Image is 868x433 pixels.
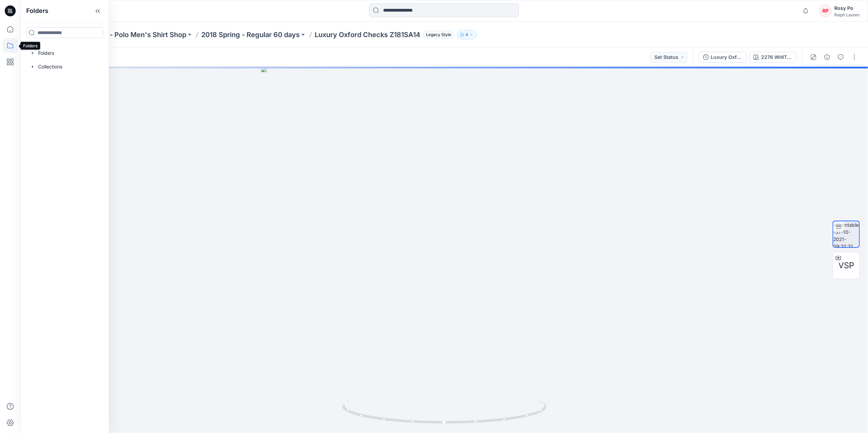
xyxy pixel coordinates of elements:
[68,30,186,39] a: Smart Shirts - Polo Men's Shirt Shop
[201,30,300,39] a: 2018 Spring - Regular 60 days
[711,53,742,61] div: Luxury Oxford Checks Z181SA14
[834,4,859,12] div: Rosy Po
[838,259,854,272] span: VSP
[423,31,454,39] span: Legacy Style
[822,52,833,63] button: Details
[315,30,420,39] p: Luxury Oxford Checks Z181SA14
[457,30,477,39] button: 4
[465,31,468,38] p: 4
[819,5,832,17] div: RP
[833,221,859,247] img: turntable-31-10-2021-09:31:31
[749,52,797,63] button: 2276 WHITE BLUE
[761,53,792,61] div: 2276 WHITE BLUE
[699,52,746,63] button: Luxury Oxford Checks Z181SA14
[834,12,859,17] div: Ralph Lauren
[420,30,454,39] button: Legacy Style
